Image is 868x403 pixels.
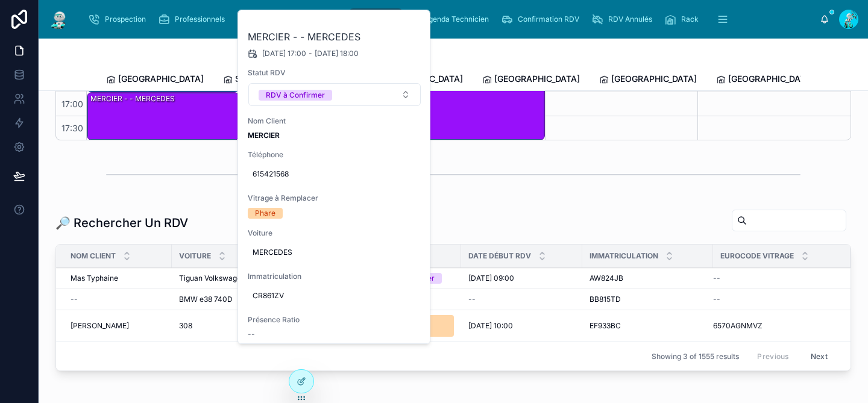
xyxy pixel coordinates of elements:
a: 6570AGNMVZ [713,321,836,331]
a: Prospection [84,8,154,30]
span: Professionnels [175,14,225,24]
span: Immatriculation [590,251,658,261]
span: Date Début RDV [468,251,531,261]
span: BB815TD [590,295,621,304]
span: MERCEDES [253,248,417,257]
span: -- [713,273,720,283]
a: [GEOGRAPHIC_DATA] [482,68,580,92]
a: Suivi Opérations Terrains [233,8,348,30]
a: -- [713,295,836,304]
span: -- [713,295,720,304]
span: [DATE] 18:00 [315,49,359,58]
a: Mas Typhaine [71,273,165,283]
a: [GEOGRAPHIC_DATA] [106,68,204,92]
button: Next [802,347,836,366]
a: Confirmation RDV [497,8,588,30]
span: AW824JB [590,273,623,283]
span: Prospection [105,14,146,24]
a: BMW e38 740D [179,295,259,304]
img: App logo [48,10,70,29]
button: Select Button [248,83,421,106]
span: 17:30 [58,123,86,133]
h2: MERCIER - - MERCEDES [248,30,421,44]
span: RDV Annulés [608,14,652,24]
span: Saint-Orens [235,73,283,85]
a: 308 [179,321,259,331]
div: MERCIER - - MERCEDES [89,93,176,104]
a: BB815TD [590,295,706,304]
a: [GEOGRAPHIC_DATA] [599,68,697,92]
span: Vitrage à Remplacer [248,193,421,203]
span: Tiguan Volkswagen [179,273,245,283]
span: -- [468,295,476,304]
span: - [309,49,312,58]
span: CR861ZV [253,291,417,301]
a: Agenda Technicien [403,8,497,30]
span: Présence Ratio [248,315,421,325]
span: Voiture [248,228,421,238]
a: Agenda [348,8,403,30]
span: 308 [179,321,192,331]
span: -- [71,295,78,304]
span: Statut RDV [248,68,421,78]
a: -- [468,295,575,304]
span: Eurocode Vitrage [720,251,794,261]
span: 6570AGNMVZ [713,321,763,331]
a: [GEOGRAPHIC_DATA] [716,68,814,92]
span: Nom Client [71,251,116,261]
div: MERCIER - - MERCEDES [87,93,239,140]
h1: 🔎 Rechercher Un RDV [55,214,188,231]
span: [DATE] 17:00 [262,49,306,58]
a: -- [71,295,165,304]
a: [DATE] 10:00 [468,321,575,331]
a: -- [713,273,836,283]
a: Saint-Orens [223,68,283,92]
span: Confirmation RDV [518,14,579,24]
span: Nom Client [248,116,421,126]
span: 615421568 [253,169,417,179]
a: Professionnels [154,8,233,30]
a: AW824JB [590,273,706,283]
a: Rack [661,8,707,30]
span: [PERSON_NAME] [71,321,129,331]
span: [GEOGRAPHIC_DATA] [728,73,814,85]
span: [DATE] 10:00 [468,321,513,331]
div: Phare [255,208,275,219]
a: [PERSON_NAME] [71,321,165,331]
span: Mas Typhaine [71,273,118,283]
span: -- [248,330,255,339]
div: scrollable content [80,6,820,33]
span: [DATE] 09:00 [468,273,514,283]
div: RDV à Confirmer [266,90,325,101]
span: Rack [681,14,699,24]
a: [DATE] 09:00 [468,273,575,283]
span: EF933BC [590,321,621,331]
a: EF933BC [590,321,706,331]
span: Voiture [179,251,211,261]
strong: MERCIER [248,131,280,140]
span: [GEOGRAPHIC_DATA] [118,73,204,85]
a: RDV Annulés [588,8,661,30]
span: [GEOGRAPHIC_DATA] [611,73,697,85]
span: Agenda Technicien [424,14,489,24]
span: Showing 3 of 1555 results [652,352,739,361]
span: Téléphone [248,150,421,160]
span: Immatriculation [248,272,421,281]
a: Tiguan Volkswagen [179,273,259,283]
div: [PERSON_NAME] - - PEUGEOT 208 [393,69,544,140]
span: [GEOGRAPHIC_DATA] [494,73,580,85]
span: 17:00 [58,99,86,109]
span: BMW e38 740D [179,295,233,304]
